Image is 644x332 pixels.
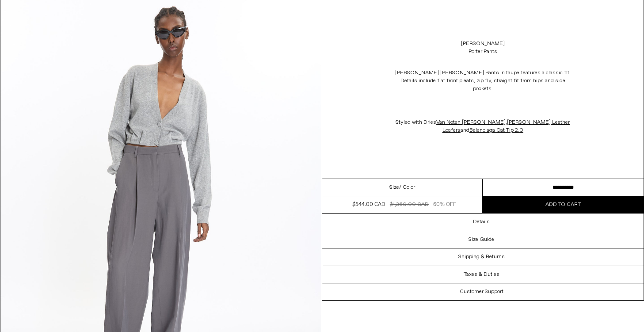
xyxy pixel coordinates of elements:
[389,183,399,191] span: Size
[464,271,499,278] h3: Taxes & Duties
[469,237,494,243] h3: Size Guide
[469,127,523,134] a: Balenciaga Cat Tip 2.0
[436,119,506,126] a: Van Noten [PERSON_NAME]
[394,65,571,97] p: [PERSON_NAME] [PERSON_NAME] Pants in taupe features a classic fit. Details include flat front ple...
[483,196,644,213] button: Add to cart
[460,289,503,295] h3: Customer Support
[545,201,581,208] span: Add to cart
[390,201,429,209] div: $1,360.00 CAD
[458,254,505,260] h3: Shipping & Returns
[399,183,415,191] span: / Color
[396,119,570,134] span: Styled with Dries , and
[473,219,490,225] h3: Details
[352,201,385,209] div: $544.00 CAD
[433,201,456,209] div: 60% OFF
[461,40,505,48] a: [PERSON_NAME]
[469,48,497,56] div: Porter Pants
